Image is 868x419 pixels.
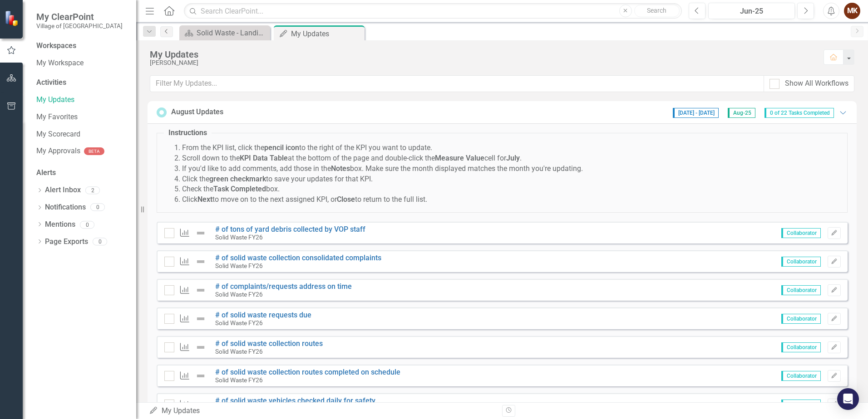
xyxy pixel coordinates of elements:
[844,3,860,19] button: MK
[182,195,840,205] li: Click to move on to the next assigned KPI, or to return to the full list.
[781,257,821,267] span: Collaborator
[45,219,75,230] a: Mentions
[215,368,400,376] a: # of solid waste collection routes completed on schedule
[36,129,127,140] a: My Scorecard
[197,27,268,39] div: Solid Waste - Landing Page
[215,225,365,234] a: # of tons of yard debris collected by VOP staff
[36,41,76,51] div: Workspaces
[435,154,484,162] strong: Measure Value
[337,195,355,204] strong: Close
[164,128,212,138] legend: Instructions
[45,237,88,247] a: Page Exports
[215,253,381,262] a: # of solid waste collection consolidated complaints
[36,168,127,178] div: Alerts
[785,78,848,89] div: Show All Workflows
[195,342,206,353] img: Not Defined
[36,78,127,88] div: Activities
[711,6,792,17] div: Jun-25
[150,49,814,59] div: My Updates
[182,164,840,174] li: If you'd like to add comments, add those in the box. Make sure the month displayed matches the mo...
[150,59,814,66] div: [PERSON_NAME]
[195,228,206,239] img: Not Defined
[728,108,755,118] span: Aug-25
[5,10,20,26] img: ClearPoint Strategy
[80,221,94,229] div: 0
[215,348,263,355] small: Solid Waste FY26
[182,27,268,39] a: Solid Waste - Landing Page
[36,11,123,22] span: My ClearPoint
[331,164,350,173] strong: Notes
[195,285,206,296] img: Not Defined
[781,285,821,295] span: Collaborator
[215,291,263,298] small: Solid Waste FY26
[673,108,719,118] span: [DATE] - [DATE]
[85,186,100,194] div: 2
[781,371,821,381] span: Collaborator
[837,388,859,410] div: Open Intercom Messenger
[197,195,212,204] strong: Next
[36,95,127,105] a: My Updates
[171,107,223,117] div: August Updates
[84,147,104,155] div: BETA
[36,22,123,29] small: Village of [GEOGRAPHIC_DATA]
[182,174,840,185] li: Click the to save your updates for that KPI.
[215,339,323,348] a: # of solid waste collection routes
[647,7,666,14] span: Search
[291,28,362,39] div: My Updates
[149,406,495,416] div: My Updates
[215,262,263,269] small: Solid Waste FY26
[264,143,299,152] strong: pencil icon
[781,342,821,352] span: Collaborator
[195,256,206,267] img: Not Defined
[215,282,352,291] a: # of complaints/requests address on time
[195,313,206,324] img: Not Defined
[634,5,680,17] button: Search
[184,3,682,19] input: Search ClearPoint...
[150,75,764,92] input: Filter My Updates...
[93,238,107,246] div: 0
[764,108,834,118] span: 0 of 22 Tasks Completed
[209,175,266,183] strong: green checkmark
[240,154,288,162] strong: KPI Data Table
[781,400,821,409] span: Collaborator
[213,185,266,193] strong: Task Completed
[90,204,105,211] div: 0
[215,311,311,319] a: # of solid waste requests due
[36,146,80,156] a: My Approvals
[215,376,263,384] small: Solid Waste FY26
[182,184,840,195] li: Check the box.
[182,153,840,164] li: Scroll down to the at the bottom of the page and double-click the cell for .
[781,228,821,238] span: Collaborator
[708,3,795,19] button: Jun-25
[45,202,86,213] a: Notifications
[195,370,206,381] img: Not Defined
[215,234,263,241] small: Solid Waste FY26
[45,185,81,195] a: Alert Inbox
[506,154,520,162] strong: July
[215,396,375,405] a: # of solid waste vehicles checked daily for safety
[195,399,206,410] img: Not Defined
[215,319,263,326] small: Solid Waste FY26
[781,314,821,324] span: Collaborator
[36,112,127,122] a: My Favorites
[182,143,840,153] li: From the KPI list, click the to the right of the KPI you want to update.
[36,58,127,68] a: My Workspace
